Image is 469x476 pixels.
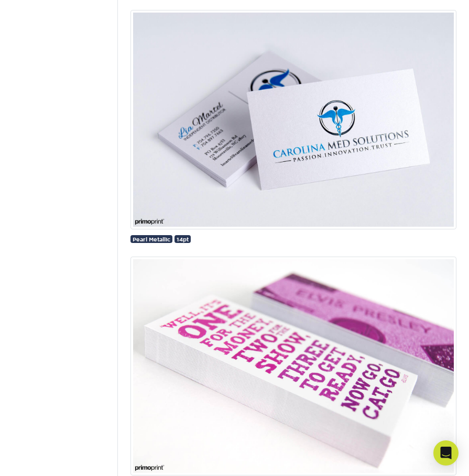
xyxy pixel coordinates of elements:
[133,236,170,242] span: Pearl Metallic
[130,10,456,229] img: 14pt Pearl Metallic business card.
[177,236,189,242] span: 14pt
[130,235,172,243] a: Pearl Metallic
[130,257,456,475] img: Slim 19pt Velvet laminated business cards printed & designed by Primoprint.
[433,440,459,466] div: Open Intercom Messenger
[174,235,191,243] a: 14pt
